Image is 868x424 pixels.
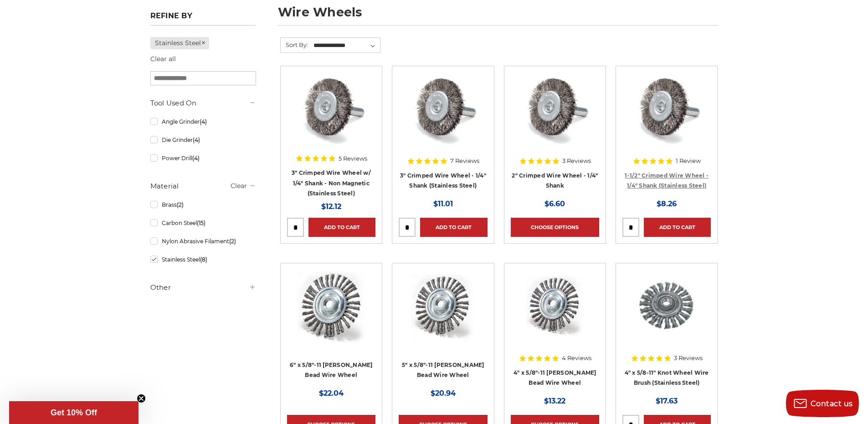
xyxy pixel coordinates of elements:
a: 2" Crimped Wire Wheel - 1/4" Shank [512,172,598,189]
img: 5" x 5/8"-11 Stringer Bead Wire Wheel [406,270,479,343]
a: 4" x 5/8"-11 [PERSON_NAME] Bead Wire Wheel [514,369,596,387]
span: $11.01 [433,199,453,208]
span: 1 Review [676,158,701,164]
a: 4" x 5/8-11" Knot Wheel Wire Brush (Stainless Steel) [625,369,709,387]
label: Sort By: [281,38,308,52]
span: $20.94 [431,389,456,398]
a: Add to Cart [308,218,375,237]
a: Crimped Wire Wheel with Shank [399,73,487,161]
span: 4 Reviews [562,355,591,361]
h5: Material [150,181,256,192]
img: Crimped Wire Wheel with Shank [406,73,479,146]
span: (2) [229,238,236,245]
a: Stainless Steel [150,251,256,267]
a: Carbon Steel [150,215,256,231]
span: (4) [192,155,200,162]
a: 6" x 5/8"-11 Stringer Bead Wire Wheel [287,270,375,358]
span: (2) [177,201,184,208]
button: Contact us [786,390,859,417]
a: 5" x 5/8"-11 [PERSON_NAME] Bead Wire Wheel [402,361,484,379]
span: (15) [197,220,205,226]
a: Clear [231,182,247,190]
span: $12.12 [321,202,341,211]
span: $17.63 [656,397,678,405]
span: 5 Reviews [339,156,367,162]
img: 4" x 5/8"-11 Stringer Bead Wire Wheel [519,270,591,343]
img: Crimped Wire Wheel with Shank Non Magnetic [295,73,368,146]
a: Stainless Steel [150,37,210,49]
a: 3" Crimped Wire Wheel - 1/4" Shank (Stainless Steel) [400,172,486,189]
span: 3 Reviews [674,355,703,361]
h5: Refine by [150,11,256,26]
h5: Other [150,282,256,293]
a: Nylon Abrasive Filament [150,233,256,249]
a: 4" x 5/8"-11 Stringer Bead Wire Wheel [511,270,599,358]
span: $8.26 [657,199,677,208]
span: (8) [200,256,207,263]
a: 6" x 5/8"-11 [PERSON_NAME] Bead Wire Wheel [290,361,373,379]
span: 7 Reviews [450,158,479,164]
a: Power Drill [150,150,256,166]
a: Crimped Wire Wheel with Shank [511,73,599,161]
a: Brass [150,197,256,213]
a: Add to Cart [644,218,711,237]
a: 1-1/2" Crimped Wire Wheel - 1/4" Shank (Stainless Steel) [625,172,709,189]
a: 3" Crimped Wire Wheel w/ 1/4" Shank - Non Magnetic (Stainless Steel) [292,169,371,197]
span: $22.04 [319,389,344,398]
h1: wire wheels [278,6,718,26]
select: Sort By: [312,39,380,52]
img: 6" x 5/8"-11 Stringer Bead Wire Wheel [295,270,368,343]
span: Contact us [811,399,853,408]
a: Angle Grinder [150,114,256,130]
span: Get 10% Off [51,408,97,417]
a: Die Grinder [150,132,256,148]
span: 3 Reviews [562,158,591,164]
span: $13.22 [544,397,565,405]
a: Add to Cart [420,218,487,237]
img: Crimped Wire Wheel with Shank [519,73,591,146]
a: 4" x 5/8"-11 Stainless Steel Knot Wheel Wire Brush [622,270,711,358]
a: 5" x 5/8"-11 Stringer Bead Wire Wheel [399,270,487,358]
span: (4) [200,118,207,125]
a: Crimped Wire Wheel with Shank [622,73,711,161]
button: Close teaser [137,394,146,403]
a: Choose Options [511,218,599,237]
span: $6.60 [544,199,565,208]
a: Crimped Wire Wheel with Shank Non Magnetic [287,73,375,161]
img: 4" x 5/8"-11 Stainless Steel Knot Wheel Wire Brush [630,270,703,343]
h5: Tool Used On [150,98,256,109]
img: Crimped Wire Wheel with Shank [630,73,703,146]
div: Get 10% OffClose teaser [9,401,139,424]
span: (4) [193,136,200,143]
a: Clear all [150,55,176,63]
